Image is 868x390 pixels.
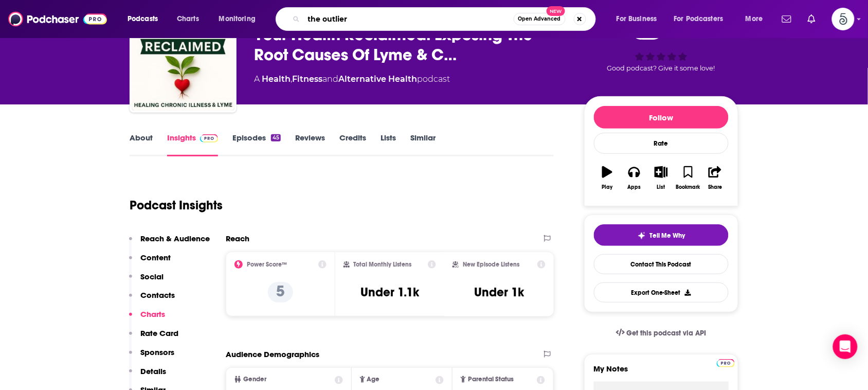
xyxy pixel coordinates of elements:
[132,8,234,111] img: Your Health Reclaimed: Exposing The Root Causes Of Lyme & Chronic Illness So You Can Finally Heal
[778,10,795,28] a: Show notifications dropdown
[584,15,738,79] div: 5Good podcast? Give it some love!
[304,11,514,27] input: Search podcasts, credits, & more...
[140,309,165,319] p: Charts
[381,133,396,156] a: Lists
[129,253,171,272] button: Content
[140,234,210,243] p: Reach & Audience
[322,74,338,84] span: and
[140,253,171,262] p: Content
[738,11,776,27] button: open menu
[514,13,566,25] button: Open AdvancedNew
[608,321,715,346] a: Get this podcast via API
[140,366,166,376] p: Details
[129,234,210,253] button: Reach & Audience
[140,328,178,338] p: Rate Card
[226,234,249,243] h2: Reach
[129,347,174,366] button: Sponsors
[254,73,450,85] div: A podcast
[594,106,729,129] button: Follow
[226,349,319,359] h2: Audience Demographics
[702,159,729,197] button: Share
[717,359,735,367] img: Podchaser Pro
[247,261,287,268] h2: Power Score™
[833,334,858,359] div: Open Intercom Messenger
[367,376,380,383] span: Age
[594,133,729,154] div: Rate
[594,224,729,246] button: tell me why sparkleTell Me Why
[602,184,613,190] div: Play
[167,133,218,156] a: InsightsPodchaser Pro
[594,159,621,197] button: Play
[832,8,855,30] button: Show profile menu
[354,261,412,268] h2: Total Monthly Listens
[243,376,266,383] span: Gender
[621,159,647,197] button: Apps
[285,7,606,31] div: Search podcasts, credits, & more...
[657,184,665,190] div: List
[617,12,657,26] span: For Business
[339,133,366,156] a: Credits
[650,232,685,240] span: Tell Me Why
[271,134,281,141] div: 45
[627,329,707,338] span: Get this podcast via API
[212,11,269,27] button: open menu
[338,74,417,84] a: Alternative Health
[607,64,715,72] span: Good podcast? Give it some love!
[129,366,166,385] button: Details
[177,12,199,26] span: Charts
[219,12,256,26] span: Monitoring
[676,184,700,190] div: Bookmark
[648,159,675,197] button: List
[708,184,722,190] div: Share
[518,16,561,22] span: Open Advanced
[170,11,205,27] a: Charts
[129,290,175,309] button: Contacts
[140,272,164,281] p: Social
[8,9,107,29] img: Podchaser - Follow, Share and Rate Podcasts
[594,282,729,303] button: Export One-Sheet
[594,254,729,274] a: Contact This Podcast
[746,12,763,26] span: More
[128,12,158,26] span: Podcasts
[292,74,322,84] a: Fitness
[295,133,325,156] a: Reviews
[804,10,820,28] a: Show notifications dropdown
[130,133,153,156] a: About
[262,74,291,84] a: Health
[130,198,223,213] h1: Podcast Insights
[832,8,855,30] span: Logged in as Spiral5-G2
[594,364,729,382] label: My Notes
[609,11,670,27] button: open menu
[140,290,175,300] p: Contacts
[268,282,293,303] p: 5
[232,133,281,156] a: Episodes45
[675,159,701,197] button: Bookmark
[140,347,174,357] p: Sponsors
[667,11,738,27] button: open menu
[717,358,735,367] a: Pro website
[129,272,164,291] button: Social
[468,376,514,383] span: Parental Status
[474,285,524,300] h3: Under 1k
[547,6,565,16] span: New
[291,74,292,84] span: ,
[832,8,855,30] img: User Profile
[129,309,165,328] button: Charts
[120,11,171,27] button: open menu
[360,285,419,300] h3: Under 1.1k
[628,184,641,190] div: Apps
[463,261,519,268] h2: New Episode Listens
[410,133,436,156] a: Similar
[674,12,724,26] span: For Podcasters
[638,232,646,240] img: tell me why sparkle
[129,328,178,347] button: Rate Card
[200,134,218,143] img: Podchaser Pro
